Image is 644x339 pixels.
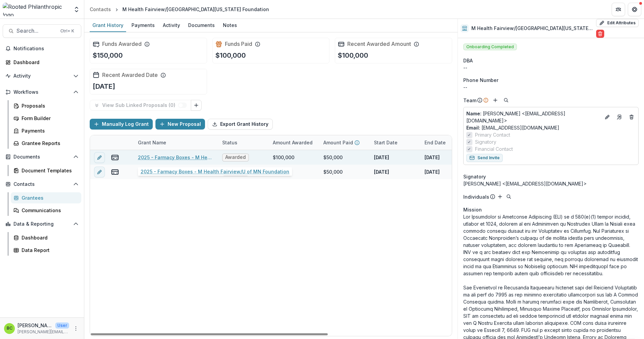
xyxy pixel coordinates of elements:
div: End Date [420,139,450,146]
span: Name : [466,111,481,116]
h2: Funds Awarded [102,41,142,47]
div: Amount Paid [319,135,370,150]
p: [DATE] [374,168,389,175]
button: Send Invite [466,154,503,162]
span: Activity [13,73,70,79]
button: Search [505,193,513,201]
button: Partners [612,3,625,16]
span: Signatory [475,138,496,145]
div: $100,000 [273,154,294,161]
a: Proposals [11,100,81,111]
p: $100,000 [338,50,368,60]
span: Workflows [13,89,70,95]
a: Payments [129,19,157,32]
a: Email: [EMAIL_ADDRESS][DOMAIN_NAME] [466,124,559,131]
a: Name: [PERSON_NAME] <[EMAIL_ADDRESS][DOMAIN_NAME]> [466,110,601,124]
span: Signatory [463,173,486,180]
span: Mission [463,206,482,213]
button: Edit [603,113,611,121]
div: Grantees [22,194,76,201]
span: Primary Contact [475,131,510,138]
button: Add [496,193,504,201]
div: Amount Awarded [269,139,317,146]
div: Status [218,139,241,146]
div: [PERSON_NAME] <[EMAIL_ADDRESS][DOMAIN_NAME]> [463,180,639,187]
a: Notes [220,19,240,32]
div: Payments [22,127,76,134]
button: view-payments [111,168,119,176]
p: [PERSON_NAME][EMAIL_ADDRESS][DOMAIN_NAME] [18,329,69,335]
nav: breadcrumb [87,4,272,14]
div: -- [463,64,639,71]
button: Open Contacts [3,179,81,190]
img: Rooted Philanthropic logo [3,3,69,16]
button: Add [491,96,499,104]
button: View Sub Linked Proposals (0) [90,100,191,111]
div: End Date [420,135,471,150]
button: Open Workflows [3,87,81,97]
a: Grantees [11,192,81,203]
a: Grantee Reports [11,138,81,149]
a: Grant History [90,19,126,32]
button: Export Grant History [208,119,273,130]
p: User [55,322,69,329]
button: Delete [596,30,604,38]
div: Grant Name [134,139,170,146]
span: Notifications [13,46,79,52]
span: Search... [17,28,56,34]
button: edit [94,167,105,177]
div: Document Templates [22,167,76,174]
a: Payments [11,125,81,136]
a: Dashboard [3,57,81,68]
p: View Sub Linked Proposals ( 0 ) [102,103,178,108]
div: Form Builder [22,115,76,122]
button: Search... [3,24,81,38]
p: [DATE] [93,81,115,91]
p: [DATE] [425,154,440,161]
h2: Recent Awarded Amount [347,41,411,47]
h2: Recent Awarded Date [102,72,158,78]
span: Financial Contact [475,145,513,152]
span: Data & Reporting [13,221,70,227]
span: Email: [466,125,480,131]
p: [PERSON_NAME] <[EMAIL_ADDRESS][DOMAIN_NAME]> [466,110,601,124]
button: Manually Log Grant [90,119,153,130]
button: edit [94,152,105,163]
div: Amount Awarded [269,135,319,150]
div: Dashboard [22,234,76,241]
button: Open Data & Reporting [3,219,81,229]
h2: Funds Paid [225,41,252,47]
div: Proposals [22,102,76,109]
div: Contacts [90,6,111,13]
span: Documents [13,154,70,160]
div: Grant History [90,20,126,30]
div: Grant Name [134,135,218,150]
a: Program support for the Farmacy Food Box program-M Health Fairview/University of [US_STATE] Found... [138,168,214,175]
div: Notes [220,20,240,30]
p: [DATE] [374,154,389,161]
div: Payments [129,20,157,30]
div: Start Date [370,135,420,150]
a: Documents [185,19,217,32]
h2: M Health Fairview/[GEOGRAPHIC_DATA][US_STATE] Foundation [471,26,594,31]
p: Amount Paid [323,139,353,146]
p: [DATE] [425,168,440,175]
div: Status [218,135,269,150]
div: Grantee Reports [22,140,76,147]
p: $100,000 [215,50,246,60]
div: Dashboard [13,59,76,66]
span: DBA [463,57,473,64]
div: Ctrl + K [59,27,76,35]
button: Link Grants [191,100,202,111]
a: Form Builder [11,113,81,124]
div: Communications [22,207,76,214]
button: Open Activity [3,70,81,81]
a: 2025 - Farmacy Boxes - M Health Fairview/U of MN Foundation [138,154,214,161]
button: Get Help [628,3,641,16]
p: Individuals [463,193,489,200]
div: Data Report [22,247,76,254]
div: $50,000 [273,168,292,175]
